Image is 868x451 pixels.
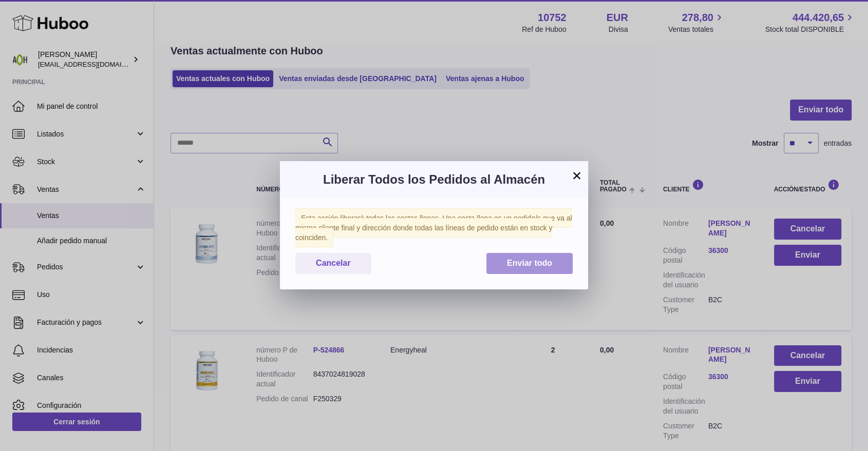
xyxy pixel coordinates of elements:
[486,253,573,274] button: Enviar todo
[571,169,583,182] button: ×
[295,253,371,274] button: Cancelar
[295,171,573,188] h3: Liberar Todos los Pedidos al Almacén
[507,259,552,267] span: Enviar todo
[316,259,351,267] span: Cancelar
[295,208,572,247] span: Esta acción liberará todas las cestas llenas. Una cesta llena es un pedido/s que va al mismo clie...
